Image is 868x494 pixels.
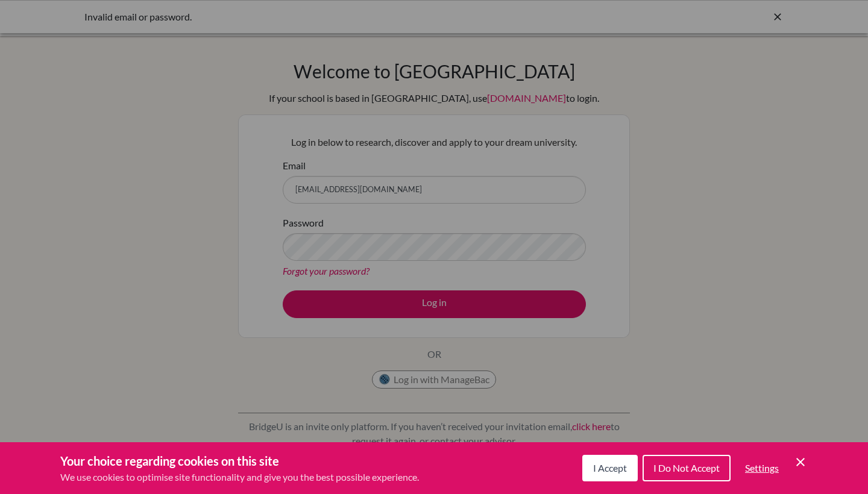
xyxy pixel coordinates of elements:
[653,462,720,474] span: I Do Not Accept
[793,455,808,469] button: Save and close
[60,452,419,470] h3: Your choice regarding cookies on this site
[745,462,779,474] span: Settings
[735,456,788,480] button: Settings
[593,462,627,474] span: I Accept
[643,455,731,481] button: I Do Not Accept
[60,470,419,484] p: We use cookies to optimise site functionality and give you the best possible experience.
[582,455,638,481] button: I Accept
